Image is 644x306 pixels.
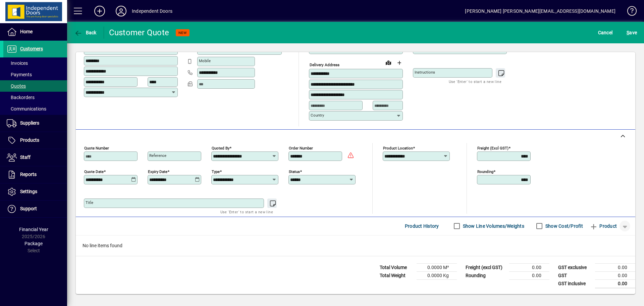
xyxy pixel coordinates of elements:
td: GST [555,271,595,279]
a: Communications [3,103,67,115]
span: Product History [405,221,439,231]
mat-hint: Use 'Enter' to start a new line [449,78,501,85]
span: Package [24,241,43,246]
mat-label: Country [311,113,324,118]
a: Reports [3,166,67,183]
a: Products [3,132,67,149]
mat-label: Type [212,169,220,174]
span: Staff [20,155,31,160]
mat-label: Mobile [199,58,211,63]
span: Home [20,29,33,34]
a: Backorders [3,92,67,103]
td: 0.00 [509,263,549,271]
span: Invoices [7,60,28,66]
a: Staff [3,149,67,166]
td: Total Volume [376,263,417,271]
mat-label: Quote date [84,169,104,174]
span: Customers [20,46,43,51]
a: Suppliers [3,115,67,132]
mat-label: Product location [383,145,413,150]
div: [PERSON_NAME] [PERSON_NAME][EMAIL_ADDRESS][DOMAIN_NAME] [465,6,615,16]
span: S [627,30,629,35]
span: Payments [7,72,32,77]
span: Communications [7,106,46,112]
span: Back [74,30,97,35]
span: NEW [178,31,187,35]
td: 0.00 [509,271,549,279]
mat-label: Quoted by [212,145,229,150]
mat-label: Reference [149,153,166,158]
span: Settings [20,189,37,194]
div: Independent Doors [132,6,172,16]
a: Knowledge Base [622,1,636,23]
td: 0.00 [595,271,635,279]
td: GST inclusive [555,279,595,288]
div: No line items found [76,235,635,256]
button: Product History [402,220,442,232]
app-page-header-button: Back [67,27,104,39]
td: Freight (excl GST) [462,263,509,271]
mat-label: Rounding [477,169,493,174]
span: Products [20,137,39,143]
a: Invoices [3,57,67,69]
a: Settings [3,183,67,200]
td: 0.0000 Kg [417,271,457,279]
mat-label: Instructions [415,70,435,75]
a: Support [3,201,67,217]
td: GST exclusive [555,263,595,271]
span: Reports [20,172,37,177]
button: Choose address [394,57,405,68]
a: Payments [3,69,67,80]
label: Show Line Volumes/Weights [462,223,524,229]
mat-label: Freight (excl GST) [477,145,508,150]
a: View on map [383,57,394,68]
a: Quotes [3,80,67,92]
mat-label: Order number [289,145,313,150]
button: Save [625,27,639,39]
span: Support [20,206,37,211]
span: Financial Year [19,227,48,232]
mat-hint: Use 'Enter' to start a new line [220,208,273,216]
span: ave [627,27,637,38]
span: Cancel [598,27,613,38]
mat-label: Status [289,169,300,174]
mat-label: Quote number [84,145,109,150]
label: Show Cost/Profit [544,223,583,229]
td: 0.00 [595,279,635,288]
span: Backorders [7,95,35,100]
mat-label: Title [86,200,93,205]
a: Home [3,24,67,40]
td: Rounding [462,271,509,279]
div: Customer Quote [109,27,169,38]
span: Quotes [7,83,26,89]
span: Suppliers [20,120,39,126]
button: Cancel [596,27,614,39]
td: 0.0000 M³ [417,263,457,271]
button: Back [72,27,98,39]
td: 0.00 [595,263,635,271]
button: Profile [110,5,132,17]
mat-label: Expiry date [148,169,167,174]
span: Product [590,221,617,231]
button: Add [89,5,110,17]
button: Product [586,220,620,232]
td: Total Weight [376,271,417,279]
